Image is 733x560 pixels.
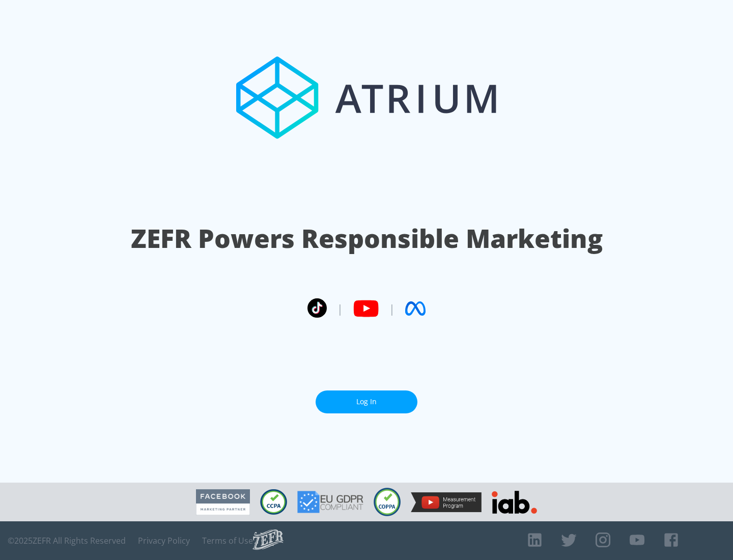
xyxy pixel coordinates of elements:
img: CCPA Compliant [260,489,287,515]
img: COPPA Compliant [374,488,401,516]
span: | [389,301,395,316]
img: IAB [492,491,537,514]
h1: ZEFR Powers Responsible Marketing [131,221,603,256]
img: YouTube Measurement Program [411,492,482,512]
img: Facebook Marketing Partner [196,489,250,515]
a: Log In [316,390,417,413]
span: © 2025 ZEFR All Rights Reserved [8,536,126,546]
span: | [337,301,343,316]
a: Terms of Use [202,536,253,546]
img: GDPR Compliant [297,491,363,513]
a: Privacy Policy [138,536,190,546]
